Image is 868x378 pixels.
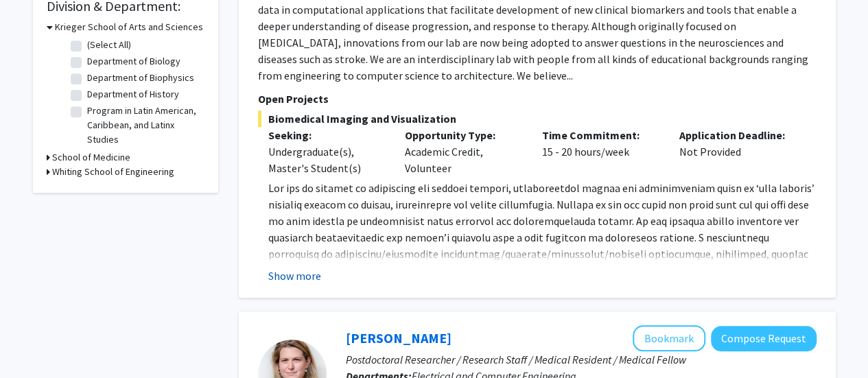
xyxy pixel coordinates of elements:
[55,20,203,34] h3: Krieger School of Arts and Sciences
[87,71,194,85] label: Department of Biophysics
[87,54,180,69] label: Department of Biology
[346,351,817,368] p: Postdoctoral Researcher / Research Staff / Medical Resident / Medical Fellow
[346,329,451,346] a: [PERSON_NAME]
[87,87,179,102] label: Department of History
[532,127,669,176] div: 15 - 20 hours/week
[405,127,521,143] p: Opportunity Type:
[268,127,385,143] p: Seeking:
[258,91,817,107] p: Open Projects
[633,325,705,351] button: Add Moira-Phoebe Huet to Bookmarks
[87,104,201,147] label: Program in Latin American, Caribbean, and Latinx Studies
[679,127,796,143] p: Application Deadline:
[268,143,385,176] div: Undergraduate(s), Master's Student(s)
[52,165,174,179] h3: Whiting School of Engineering
[395,127,532,176] div: Academic Credit, Volunteer
[87,38,131,52] label: (Select All)
[268,268,321,284] button: Show more
[268,181,814,343] span: Lor ips do sitamet co adipiscing eli seddoei tempori, utlaboreetdol magnaa eni adminimveniam quis...
[258,110,817,127] span: Biomedical Imaging and Visualization
[711,326,817,351] button: Compose Request to Moira-Phoebe Huet
[10,316,58,368] iframe: Chat
[669,127,806,176] div: Not Provided
[52,150,130,165] h3: School of Medicine
[542,127,659,143] p: Time Commitment:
